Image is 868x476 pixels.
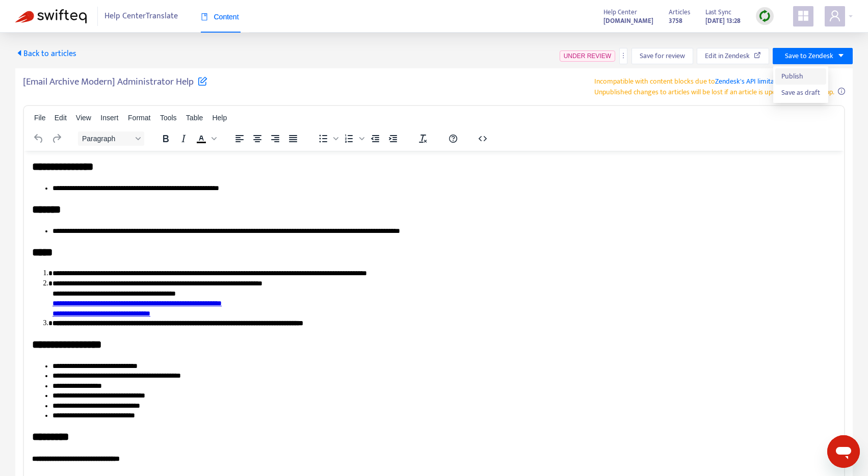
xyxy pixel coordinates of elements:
[781,87,820,98] span: Save as draft
[201,13,239,21] span: Content
[715,75,786,87] a: Zendesk's API limitation
[705,15,741,27] strong: [DATE] 13:28
[366,131,384,146] button: Decrease indent
[78,131,144,146] button: Block Paragraph
[564,52,611,60] span: UNDER REVIEW
[160,114,177,122] span: Tools
[837,52,845,59] span: caret-down
[620,52,627,59] span: more
[781,71,820,82] span: Publish
[193,131,218,146] div: Text color Black
[284,131,302,146] button: Justify
[414,131,432,146] button: Clear formatting
[104,7,178,26] span: Help Center Translate
[100,114,118,122] span: Insert
[603,15,653,27] a: [DOMAIN_NAME]
[15,47,76,61] span: Back to articles
[48,131,65,146] button: Redo
[76,114,91,122] span: View
[838,88,845,95] span: info-circle
[34,114,46,122] span: File
[829,10,841,22] span: user
[797,10,809,22] span: appstore
[444,131,462,146] button: Help
[705,50,750,62] span: Edit in Zendesk
[30,131,47,146] button: Undo
[249,131,266,146] button: Align center
[231,131,248,146] button: Align left
[340,131,366,146] div: Numbered list
[15,9,87,23] img: Swifteq
[212,114,227,122] span: Help
[669,7,690,18] span: Articles
[705,7,731,18] span: Last Sync
[758,10,771,22] img: sync.dc5367851b00ba804db3.png
[619,48,627,64] button: more
[603,7,637,18] span: Help Center
[594,86,834,98] span: Unpublished changes to articles will be lost if an article is updated using this app.
[314,131,340,146] div: Bullet list
[697,48,769,64] button: Edit in Zendesk
[632,48,693,64] button: Save for review
[201,13,208,20] span: book
[55,114,67,122] span: Edit
[603,15,653,27] strong: [DOMAIN_NAME]
[128,114,150,122] span: Format
[773,48,853,64] button: Save to Zendeskcaret-down
[267,131,284,146] button: Align right
[23,76,207,94] h5: [Email Archive Modern] Administrator Help
[827,435,860,468] iframe: メッセージングウィンドウを開くボタン
[157,131,174,146] button: Bold
[82,135,132,143] span: Paragraph
[669,15,682,27] strong: 3758
[785,50,833,62] span: Save to Zendesk
[594,75,786,87] span: Incompatible with content blocks due to
[384,131,402,146] button: Increase indent
[175,131,192,146] button: Italic
[186,114,203,122] span: Table
[640,50,685,62] span: Save for review
[15,49,23,57] span: caret-left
